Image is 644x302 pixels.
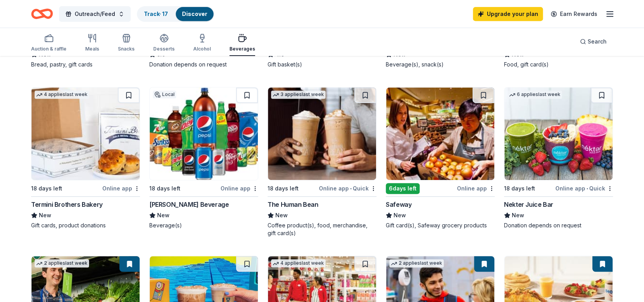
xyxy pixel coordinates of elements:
div: 2 applies last week [35,259,89,267]
div: Safeway [386,200,411,209]
a: Track· 17 [144,10,168,17]
span: New [512,211,524,220]
div: Desserts [153,46,175,52]
span: New [394,211,406,220]
div: Bread, pastry, gift cards [31,61,140,68]
img: Image for Safeway [386,87,494,180]
div: 4 applies last week [271,259,325,267]
a: Upgrade your plan [473,7,543,21]
span: • [586,185,588,192]
div: Coffee product(s), food, merchandise, gift card(s) [268,222,376,237]
a: Image for Termini Brothers Bakery4 applieslast week18 days leftOnline appTermini Brothers BakeryN... [31,87,140,229]
div: Termini Brothers Bakery [31,200,103,209]
div: 3 applies last week [271,91,325,99]
span: New [157,211,170,220]
div: Gift card(s), Safeway grocery products [386,222,495,229]
button: Desserts [153,30,175,56]
div: Online app [102,183,140,193]
a: Image for Safeway6days leftOnline appSafewayNewGift card(s), Safeway grocery products [386,87,495,229]
span: New [275,211,288,220]
div: 18 days left [31,184,62,193]
div: Online app Quick [555,183,613,193]
button: Auction & raffle [31,30,66,56]
div: Donation depends on request [149,61,258,68]
span: Search [588,37,607,46]
div: 18 days left [149,184,180,193]
button: Beverages [229,30,255,56]
img: Image for Weinstein Beverage [150,87,258,180]
a: Image for The Human Bean3 applieslast week18 days leftOnline app•QuickThe Human BeanNewCoffee pro... [268,87,376,237]
button: Search [574,34,613,49]
a: Image for Nekter Juice Bar6 applieslast week18 days leftOnline app•QuickNekter Juice BarNewDonati... [504,87,613,229]
div: Food, gift card(s) [504,61,613,68]
div: Local [153,91,176,98]
div: Gift cards, product donations [31,222,140,229]
img: Image for Nekter Juice Bar [504,87,612,180]
a: Discover [182,10,207,17]
div: Beverage(s), snack(s) [386,61,495,68]
a: Earn Rewards [546,7,602,21]
a: Home [31,5,53,23]
img: Image for Termini Brothers Bakery [31,87,140,180]
div: Donation depends on request [504,222,613,229]
div: 18 days left [504,184,535,193]
div: Nekter Juice Bar [504,200,553,209]
div: Beverages [229,46,255,52]
div: 4 applies last week [35,91,89,99]
span: • [350,185,352,192]
div: 18 days left [268,184,299,193]
div: Auction & raffle [31,46,66,52]
button: Track· 17Discover [137,6,214,22]
img: Image for The Human Bean [268,87,376,180]
div: Alcohol [193,46,211,52]
span: Outreach/Feed [75,9,115,19]
span: New [39,211,51,220]
div: Online app [457,183,495,193]
button: Snacks [118,30,135,56]
div: Online app [220,183,258,193]
div: Beverage(s) [149,222,258,229]
div: Online app Quick [319,183,376,193]
button: Alcohol [193,30,211,56]
div: 6 applies last week [507,91,562,99]
div: 6 days left [386,183,420,194]
button: Meals [85,30,99,56]
div: [PERSON_NAME] Beverage [149,200,229,209]
div: 2 applies last week [389,259,444,267]
div: The Human Bean [268,200,318,209]
button: Outreach/Feed [59,6,131,22]
div: Meals [85,46,99,52]
div: Gift basket(s) [268,61,376,68]
a: Image for Weinstein BeverageLocal18 days leftOnline app[PERSON_NAME] BeverageNewBeverage(s) [149,87,258,229]
div: Snacks [118,46,135,52]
